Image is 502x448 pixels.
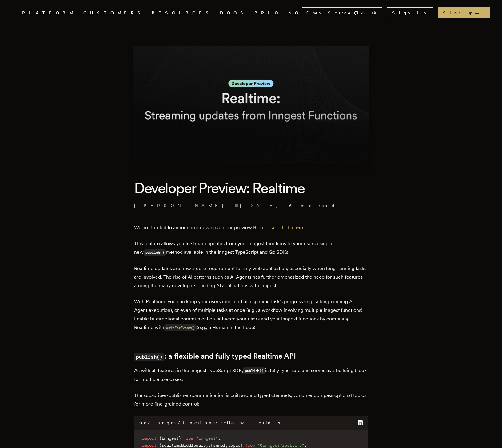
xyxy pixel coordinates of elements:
a: Realtime [253,225,312,230]
span: channel [208,443,225,448]
span: realtimeMiddleware [161,443,206,448]
h1: Developer Preview: Realtime [134,179,368,198]
img: Featured image for Developer Preview: Realtime blog post [133,46,369,164]
p: With Realtime, you can keep your users informed of a specific task's progress (e.g., a long-runni... [134,297,368,332]
a: CUSTOMERS [83,9,144,17]
p: We are thrilled to announce a new developer preview: . [134,223,368,232]
h2: : a flexible and fully typed Realtime API [134,352,368,361]
a: [PERSON_NAME] [134,202,224,209]
button: RESOURCES [152,9,213,17]
button: PLATFORM [22,9,76,17]
span: import [142,443,157,448]
p: The subscriber/publisher communication is built around typed channels, which encompass optional t... [134,391,368,408]
code: publish() [134,353,164,361]
code: waitForEvent() [164,324,197,331]
a: Sign up [438,7,490,18]
div: src/inngest/functions/hello-world.ts [139,420,280,426]
span: topic [228,443,240,448]
span: { [159,436,161,441]
span: [DATE] [235,202,278,209]
p: · · [134,202,368,209]
span: , [225,443,228,448]
span: } [240,443,243,448]
span: ; [304,443,307,448]
p: Realtime updates are now a core requirement for any web application, especially when long-running... [134,264,368,290]
span: → [475,10,485,16]
span: } [179,436,181,441]
span: ; [218,436,221,441]
p: As with all features in the Inngest TypeScript SDK, is fully type-safe and serves as a building b... [134,366,368,384]
span: from [184,436,193,441]
code: publish() [144,249,166,256]
a: Sign In [387,7,433,18]
span: 4.3 K [361,10,380,16]
span: { [159,443,161,448]
p: This feature allows you to stream updates from your Inngest functions to your users using a new m... [134,239,368,257]
a: waitForEvent() [164,324,197,330]
span: "inngest" [196,436,218,441]
span: 6 min read [289,202,335,209]
span: "@inngest/realtime" [257,443,304,448]
span: from [245,443,255,448]
a: PRICING [254,9,302,17]
span: , [206,443,208,448]
code: publish() [243,367,265,374]
span: Open Source [306,10,351,16]
a: DOCS [220,9,247,17]
span: Inngest [161,436,179,441]
span: import [142,436,157,441]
